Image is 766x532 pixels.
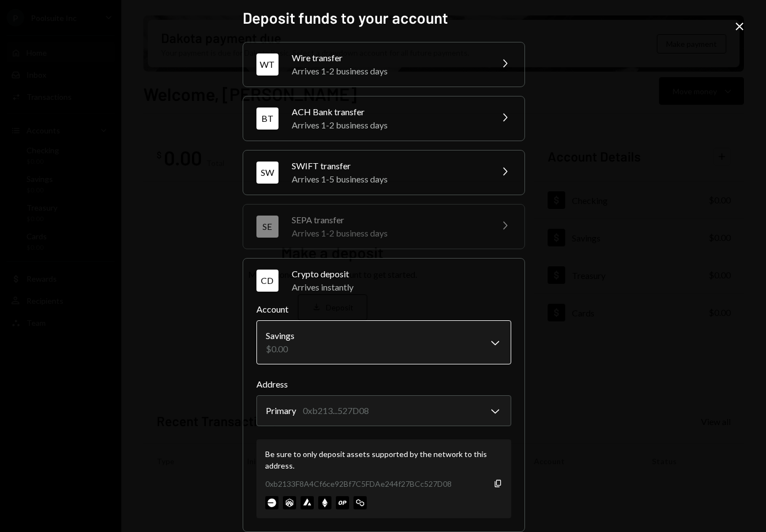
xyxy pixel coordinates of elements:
[256,162,278,184] div: SW
[301,496,314,509] img: avalanche-mainnet
[265,448,502,471] div: Be sure to only deposit assets supported by the network to this address.
[292,227,485,240] div: Arrives 1-2 business days
[256,53,278,76] div: WT
[292,105,485,119] div: ACH Bank transfer
[292,267,511,281] div: Crypto deposit
[292,213,485,227] div: SEPA transfer
[256,320,511,364] button: Account
[265,478,452,490] div: 0xb2133F8A4Cf6ce92Bf7C5FDAe244f27BCc527D08
[353,496,367,509] img: polygon-mainnet
[243,7,524,29] h2: Deposit funds to your account
[292,65,485,78] div: Arrives 1-2 business days
[243,205,524,249] button: SESEPA transferArrives 1-2 business days
[256,270,278,292] div: CD
[243,96,524,141] button: BTACH Bank transferArrives 1-2 business days
[256,395,511,426] button: Address
[292,159,485,173] div: SWIFT transfer
[256,303,511,316] label: Account
[292,281,511,294] div: Arrives instantly
[292,119,485,132] div: Arrives 1-2 business days
[318,496,331,509] img: ethereum-mainnet
[243,151,524,195] button: SWSWIFT transferArrives 1-5 business days
[256,378,511,391] label: Address
[283,496,296,509] img: arbitrum-mainnet
[243,42,524,87] button: WTWire transferArrives 1-2 business days
[265,496,278,509] img: base-mainnet
[303,404,369,417] div: 0xb213...527D08
[292,51,485,65] div: Wire transfer
[243,259,524,303] button: CDCrypto depositArrives instantly
[256,108,278,130] div: BT
[256,216,278,238] div: SE
[336,496,349,509] img: optimism-mainnet
[292,173,485,186] div: Arrives 1-5 business days
[256,303,511,518] div: CDCrypto depositArrives instantly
